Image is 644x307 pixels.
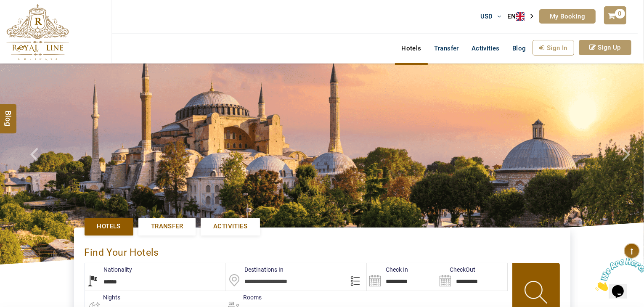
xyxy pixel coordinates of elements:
[539,9,596,24] a: My Booking
[6,4,69,61] img: The Royal Line Holidays
[85,293,121,302] label: nights
[85,265,133,274] label: Nationality
[507,10,539,23] div: Language
[85,218,133,235] a: Hotels
[19,64,52,265] a: Check next prev
[3,110,14,117] span: Blog
[437,265,475,274] label: CheckOut
[97,222,121,231] span: Hotels
[480,13,493,20] span: USD
[437,263,507,291] input: Search
[592,254,644,294] iframe: chat widget
[151,222,183,231] span: Transfer
[224,293,262,302] label: Rooms
[612,64,644,265] a: Check next image
[615,9,625,19] span: 0
[201,218,260,235] a: Activities
[395,40,427,57] a: Hotels
[225,265,284,274] label: Destinations In
[213,222,247,231] span: Activities
[507,10,539,23] aside: Language selected: English
[507,10,539,23] a: EN
[465,40,506,57] a: Activities
[579,40,631,55] a: Sign Up
[512,45,526,52] span: Blog
[138,218,196,235] a: Transfer
[367,263,437,291] input: Search
[85,238,560,263] div: Find Your Hotels
[367,265,408,274] label: Check In
[3,3,56,37] img: Chat attention grabber
[428,40,465,57] a: Transfer
[533,40,574,56] a: Sign In
[604,6,626,24] a: 0
[506,40,533,57] a: Blog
